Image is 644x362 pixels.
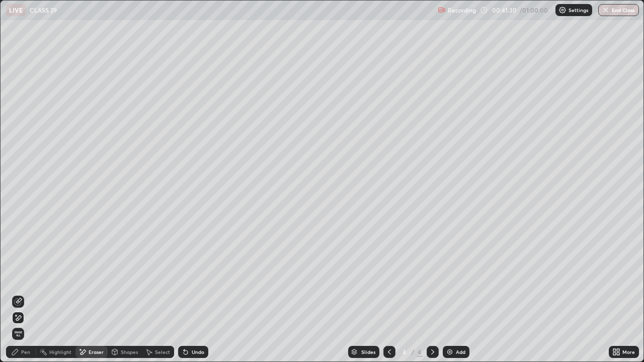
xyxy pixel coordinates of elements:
button: End Class [598,4,639,16]
div: Shapes [121,349,138,354]
p: Settings [569,8,588,13]
div: / [412,349,415,355]
div: More [622,349,635,354]
p: LIVE [9,6,23,14]
p: Recording [448,7,476,14]
div: Add [456,349,465,354]
img: recording.375f2c34.svg [438,6,446,14]
div: Undo [192,349,204,354]
div: Highlight [49,349,71,354]
img: class-settings-icons [558,6,567,14]
span: Erase all [13,331,24,337]
div: Pen [21,349,30,354]
div: 4 [399,349,410,355]
img: add-slide-button [446,348,454,356]
p: CLASS 29 [30,6,57,14]
div: 4 [417,347,423,356]
div: Slides [361,349,375,354]
div: Eraser [89,349,104,354]
img: end-class-cross [602,6,610,14]
div: Select [155,349,170,354]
